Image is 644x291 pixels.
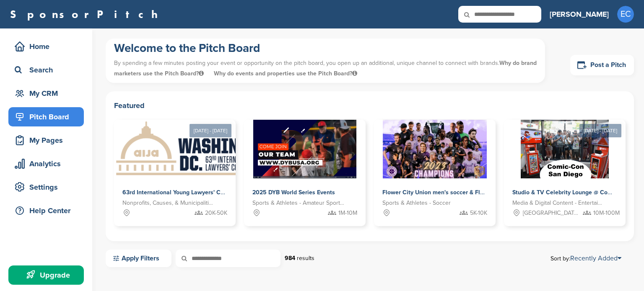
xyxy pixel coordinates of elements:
a: [PERSON_NAME] [550,5,609,23]
div: [DATE] - [DATE] [579,124,621,137]
img: Sponsorpitch & [253,120,357,178]
span: results [297,255,314,262]
div: Settings [13,180,84,195]
div: Search [13,62,84,77]
img: Sponsorpitch & [521,120,609,178]
span: Flower City Union men's soccer & Flower City 1872 women's soccer [382,189,565,196]
h1: Welcome to the Pitch Board [114,41,537,56]
a: Pitch Board [8,107,84,126]
a: SponsorPitch [10,9,163,20]
div: [DATE] - [DATE] [190,124,231,137]
div: My Pages [13,133,84,148]
span: 10M-100M [593,209,620,218]
div: Analytics [13,156,84,171]
span: Sports & Athletes - Amateur Sports Leagues [252,198,345,208]
a: Sponsorpitch & 2025 DYB World Series Events Sports & Athletes - Amateur Sports Leagues 1M-10M [244,120,366,226]
a: Home [8,37,84,56]
span: Why do events and properties use the Pitch Board? [214,70,357,77]
a: My CRM [8,84,84,103]
a: Upgrade [8,265,84,285]
div: Pitch Board [13,109,84,124]
a: Recently Added [570,254,621,263]
span: Media & Digital Content - Entertainment [512,198,605,208]
a: [DATE] - [DATE] Sponsorpitch & Studio & TV Celebrity Lounge @ Comic-Con [GEOGRAPHIC_DATA]. Over 3... [504,106,626,226]
a: Analytics [8,154,84,173]
a: Help Center [8,201,84,220]
span: Nonprofits, Causes, & Municipalities - Professional Development [122,198,215,208]
span: Sports & Athletes - Soccer [382,198,451,208]
span: Sort by: [551,255,621,262]
a: My Pages [8,131,84,150]
p: By spending a few minutes posting your event or opportunity on the pitch board, you open up an ad... [114,56,537,81]
img: Sponsorpitch & [383,120,487,178]
a: Search [8,60,84,80]
div: Home [13,39,84,54]
div: Upgrade [13,268,84,283]
a: Post a Pitch [570,55,634,75]
span: 1M-10M [338,209,357,218]
img: Sponsorpitch & [114,120,280,178]
a: Apply Filters [106,250,171,267]
span: [GEOGRAPHIC_DATA], [GEOGRAPHIC_DATA] [523,209,581,218]
span: 63rd International Young Lawyers' Congress [122,189,242,196]
span: 5K-10K [470,209,487,218]
h2: Featured [114,100,626,111]
a: Settings [8,178,84,197]
a: [DATE] - [DATE] Sponsorpitch & 63rd International Young Lawyers' Congress Nonprofits, Causes, & M... [114,106,236,226]
div: My CRM [13,86,84,101]
span: EC [617,6,634,23]
h3: [PERSON_NAME] [550,8,609,20]
span: 20K-50K [205,209,227,218]
a: Sponsorpitch & Flower City Union men's soccer & Flower City 1872 women's soccer Sports & Athletes... [374,120,496,226]
div: Help Center [13,203,84,218]
strong: 984 [285,255,295,262]
span: 2025 DYB World Series Events [252,189,335,196]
